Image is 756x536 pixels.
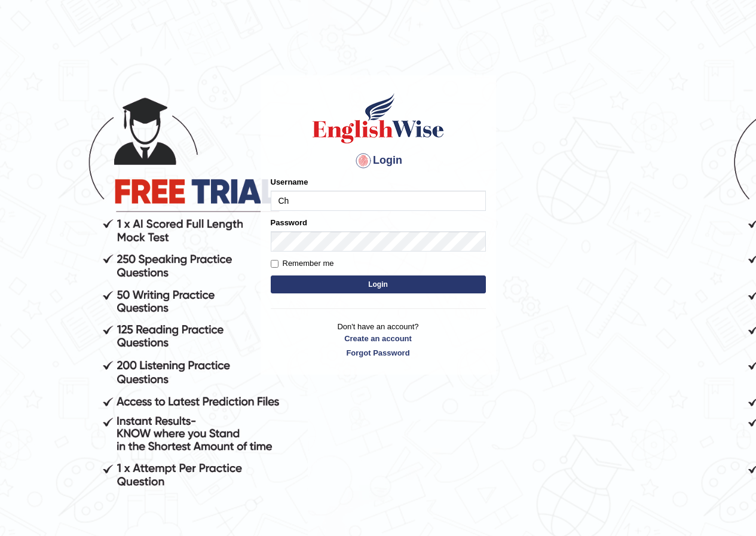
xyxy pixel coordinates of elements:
[271,347,486,359] a: Forgot Password
[271,176,308,188] label: Username
[271,321,486,358] p: Don't have an account?
[271,151,486,170] h4: Login
[271,333,486,344] a: Create an account
[271,258,334,269] label: Remember me
[310,91,446,145] img: Logo of English Wise sign in for intelligent practice with AI
[271,260,278,268] input: Remember me
[271,217,307,228] label: Password
[271,275,486,293] button: Login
